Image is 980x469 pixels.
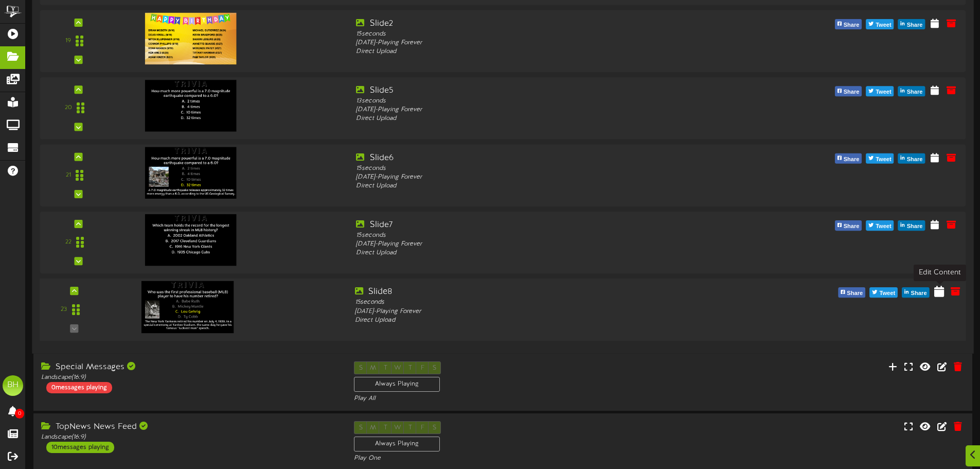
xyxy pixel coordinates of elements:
div: Landscape ( 16:9 ) [41,433,338,442]
button: Tweet [869,287,898,298]
div: 10 messages playing [46,442,114,453]
span: Tweet [874,20,893,31]
span: Share [842,221,862,232]
button: Share [838,287,865,298]
img: dc8a156d-e27d-4854-88f6-752f93568cab.png [145,147,237,198]
span: Share [905,221,925,232]
div: TopNews News Feed [41,421,338,433]
div: Always Playing [354,437,440,451]
span: Share [842,20,862,31]
div: 19 [65,37,71,45]
button: Share [902,287,929,298]
button: Share [898,19,925,29]
div: 15 seconds [356,231,726,240]
button: Share [835,220,862,231]
div: 13 seconds [356,97,726,106]
div: [DATE] - Playing Forever [355,307,729,316]
span: Tweet [874,86,893,98]
div: 0 messages playing [46,382,112,393]
div: Play All [354,394,651,403]
div: 23 [61,305,67,314]
div: Direct Upload [356,182,726,190]
div: Direct Upload [356,47,726,56]
div: 22 [65,238,72,247]
span: 0 [15,409,24,419]
div: [DATE] - Playing Forever [356,39,726,47]
div: 20 [65,103,72,112]
div: 15 seconds [356,164,726,172]
div: Slide2 [356,18,726,30]
span: Share [905,20,925,31]
button: Tweet [866,19,894,29]
button: Share [898,220,925,231]
div: [DATE] - Playing Forever [356,240,726,249]
button: Tweet [866,220,894,231]
div: Always Playing [354,377,440,392]
span: Tweet [877,288,897,299]
div: Slide5 [356,85,726,97]
div: [DATE] - Playing Forever [356,172,726,181]
div: 21 [66,171,71,180]
button: Share [835,19,862,29]
button: Tweet [866,153,894,164]
div: Special Messages [41,361,338,373]
span: Share [909,288,929,299]
div: [DATE] - Playing Forever [356,106,726,114]
div: Direct Upload [356,114,726,123]
div: Slide6 [356,152,726,164]
div: Play One [354,454,651,463]
img: f1a4a944-3450-412d-9dcf-c0b03e75b941.png [145,80,237,131]
span: Tweet [874,221,893,232]
div: Direct Upload [355,316,729,325]
button: Share [835,153,862,164]
button: Share [835,86,862,96]
div: Slide8 [355,286,729,298]
span: Share [842,154,862,165]
span: Share [842,86,862,98]
div: Slide7 [356,219,726,231]
span: Share [845,288,865,299]
button: Share [898,86,925,96]
span: Share [905,154,925,165]
div: BH [3,375,23,396]
img: e77f79b5-3072-40ef-9220-e470e0124b96.png [141,281,234,333]
button: Tweet [866,86,894,96]
img: 0b1c61cf-d7f2-4aec-9d71-ecb81b8ca2ab.png [145,214,237,266]
img: 43dd2849-94fa-4cdb-9c90-f40438729f9e.png [145,13,237,64]
button: Share [898,153,925,164]
div: 15 seconds [355,298,729,307]
span: Share [905,86,925,98]
div: Landscape ( 16:9 ) [41,373,338,382]
div: Direct Upload [356,249,726,257]
span: Tweet [874,154,893,165]
div: 15 seconds [356,29,726,38]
